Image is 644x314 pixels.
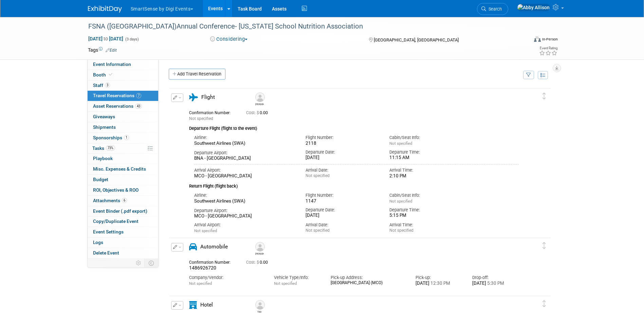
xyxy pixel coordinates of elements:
i: Click and drag to move item [542,93,546,100]
div: Peter Sourek [255,102,264,106]
span: Not specified [189,116,213,121]
span: Tasks [92,145,115,151]
div: TBD [255,310,264,313]
span: Not specified [194,228,217,233]
button: Considering [208,36,250,43]
a: Event Information [88,59,158,70]
a: Playbook [88,154,158,164]
div: Not specified [389,228,463,233]
span: Misc. Expenses & Credits [93,166,146,172]
a: Budget [88,175,158,185]
div: Airline: [194,135,296,141]
a: Attachments6 [88,196,158,206]
span: Event Binder (.pdf export) [93,208,147,214]
div: Return Flight (flight back) [189,179,519,190]
a: Giveaways [88,112,158,122]
span: Automobile [200,244,228,250]
div: Confirmation Number: [189,108,236,116]
div: 5:15 PM [389,213,463,219]
span: 43 [135,104,142,109]
div: Departure Time: [389,149,463,155]
div: Pick-up Address: [331,275,405,281]
a: Search [477,3,508,15]
div: Departure Airport: [194,208,296,214]
span: Booth [93,72,114,77]
i: Click and drag to move item [542,242,546,249]
span: Event Settings [93,229,124,234]
i: Hotel [189,301,197,309]
td: Tags [88,47,117,53]
span: Travel Reservations [93,93,141,98]
div: Vehicle Type/Info: [274,275,320,281]
span: Asset Reservations [93,103,142,109]
div: 2:10 PM [389,173,463,179]
div: Cabin/Seat Info: [389,192,463,198]
span: (3 days) [125,37,139,41]
span: 0.00 [246,110,271,115]
div: BNA - [GEOGRAPHIC_DATA] [194,156,296,161]
span: Delete Event [93,250,119,256]
span: 73% [106,145,115,151]
div: Confirmation Number: [189,258,236,265]
i: Booth reservation complete [109,73,112,76]
span: Budget [93,177,108,182]
span: Hotel [200,302,213,308]
span: Not specified [189,281,212,286]
div: FSNA ([GEOGRAPHIC_DATA])Annual Conference- [US_STATE] School Nutrition Association [86,20,518,33]
a: Logs [88,238,158,248]
span: Giveaways [93,114,115,119]
div: Southwest Airlines (SWA) [194,141,296,146]
img: Format-Inperson.png [534,36,541,42]
img: Peter Sourek [255,92,265,102]
span: Search [486,6,502,12]
a: Event Binder (.pdf export) [88,206,158,216]
div: Arrival Airport: [194,222,296,228]
span: Cost: $ [246,110,260,115]
div: Drop-off: [472,275,519,281]
div: Peter Sourek [254,92,265,106]
div: 11:15 AM [389,155,463,161]
div: Departure Flight (flight to the event) [189,122,519,132]
div: Not specified [306,228,379,233]
a: Copy/Duplicate Event [88,216,158,227]
div: Southwest Airlines (SWA) [194,198,296,204]
span: Playbook [93,156,113,161]
i: Flight [189,93,198,101]
div: Cabin/Seat Info: [389,135,463,141]
span: Flight [201,94,215,100]
div: MCO - [GEOGRAPHIC_DATA] [194,173,296,179]
a: Booth [88,70,158,80]
div: MCO - [GEOGRAPHIC_DATA] [194,213,296,219]
div: [DATE] [306,213,379,219]
div: Departure Airport: [194,150,296,156]
span: 7 [136,93,141,98]
span: Attachments [93,198,127,203]
div: Pick-up: [416,275,462,281]
a: Add Travel Reservation [169,69,225,80]
div: [DATE] [416,281,462,286]
a: Misc. Expenses & Credits [88,164,158,174]
span: Not specified [389,141,412,146]
div: Departure Time: [389,207,463,213]
a: Edit [106,48,117,53]
a: Tasks73% [88,143,158,154]
div: Event Rating [539,47,557,50]
a: Shipments [88,122,158,133]
span: ROI, Objectives & ROO [93,187,139,193]
div: In-Person [542,37,558,42]
span: [DATE] [DATE] [88,36,124,42]
a: ROI, Objectives & ROO [88,185,158,195]
div: Flight Number: [306,135,379,141]
div: Departure Date: [306,149,379,155]
span: Sponsorships [93,135,129,140]
span: 12:30 PM [429,281,450,286]
div: Flight Number: [306,192,379,198]
a: Delete Event [88,248,158,258]
div: [DATE] [472,281,519,286]
span: Cost: $ [246,260,260,265]
i: Click and drag to move item [542,300,546,307]
span: 3 [105,83,110,88]
div: 1147 [306,198,379,204]
span: Staff [93,83,110,88]
span: 0.00 [246,260,271,265]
